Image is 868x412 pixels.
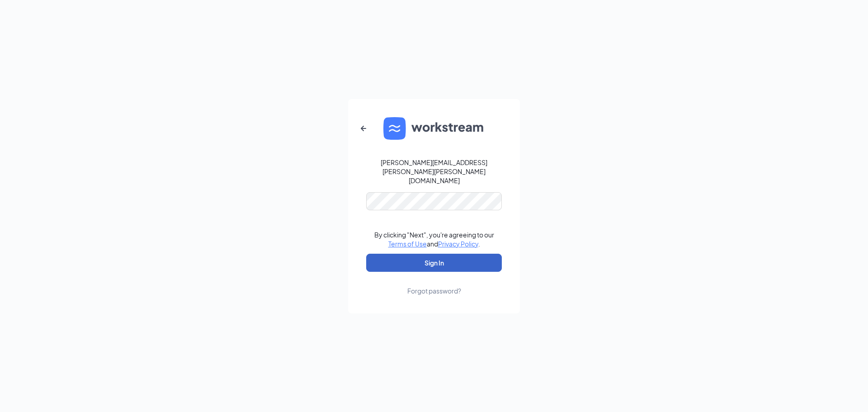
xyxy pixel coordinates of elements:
div: By clicking "Next", you're agreeing to our and . [374,230,494,248]
button: Sign In [366,254,502,272]
button: ArrowLeftNew [353,118,374,139]
svg: ArrowLeftNew [358,123,369,134]
div: [PERSON_NAME][EMAIL_ADDRESS][PERSON_NAME][PERSON_NAME][DOMAIN_NAME] [366,158,502,185]
a: Terms of Use [388,240,427,248]
div: Forgot password? [407,286,461,295]
a: Privacy Policy [438,240,478,248]
a: Forgot password? [407,272,461,295]
img: WS logo and Workstream text [383,117,485,140]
